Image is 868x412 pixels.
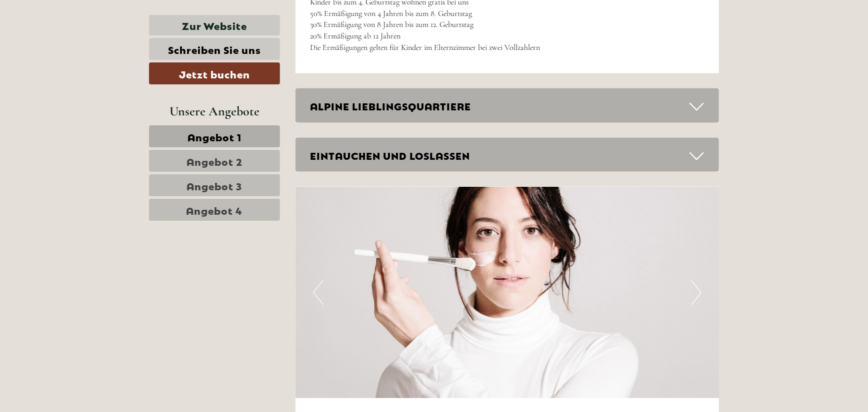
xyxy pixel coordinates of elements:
[149,62,280,84] a: Jetzt buchen
[187,129,241,143] span: Angebot 1
[15,48,142,55] small: 14:09
[149,38,280,60] a: Schreiben Sie uns
[179,7,215,24] div: [DATE]
[15,29,142,37] div: [GEOGRAPHIC_DATA]
[186,203,243,217] span: Angebot 4
[149,102,280,120] div: Unsere Angebote
[7,27,147,57] div: Guten Tag, wie können wir Ihnen helfen?
[313,280,323,305] button: Previous
[149,15,280,35] a: Zur Website
[324,259,394,281] button: Senden
[186,154,242,168] span: Angebot 2
[295,138,719,172] div: EINTAUCHEN UND LOSLASSEN
[187,178,242,192] span: Angebot 3
[691,280,701,305] button: Next
[295,88,719,123] div: ALPINE LIEBLINGSQUARTIERE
